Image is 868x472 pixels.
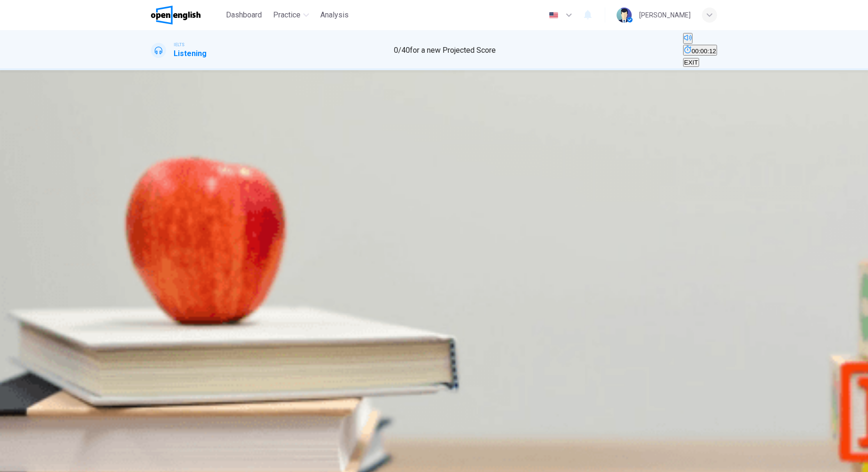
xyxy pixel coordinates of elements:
[222,7,266,24] button: Dashboard
[683,58,699,67] button: EXIT
[548,12,559,19] img: en
[174,48,207,59] h1: Listening
[683,45,717,56] button: 00:00:12
[394,46,410,55] span: 0 / 40
[269,7,313,24] button: Practice
[683,45,717,57] div: Hide
[639,9,691,21] div: [PERSON_NAME]
[617,8,632,23] img: Profile picture
[320,9,349,21] span: Analysis
[317,7,352,24] button: Analysis
[151,6,222,24] a: OpenEnglish logo
[226,9,262,21] span: Dashboard
[151,6,200,24] img: OpenEnglish logo
[684,59,698,66] span: EXIT
[410,46,496,55] span: for a new Projected Score
[174,41,184,48] span: IELTS
[692,48,716,55] span: 00:00:12
[273,9,300,21] span: Practice
[683,33,717,45] div: Mute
